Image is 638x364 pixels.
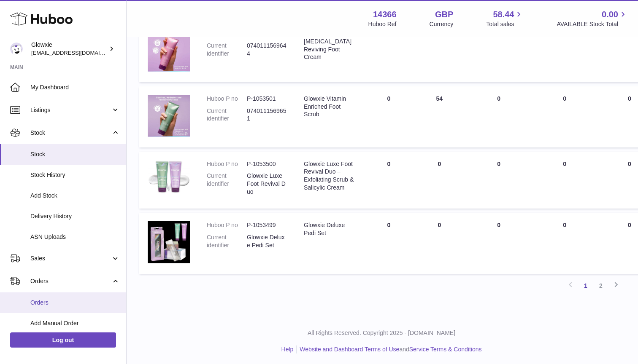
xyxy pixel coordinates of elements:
[281,346,294,353] a: Help
[414,152,465,209] td: 0
[30,254,111,262] span: Sales
[10,43,23,55] img: suraj@glowxie.com
[297,345,481,353] li: and
[533,213,596,274] td: 0
[628,222,631,228] span: 0
[30,299,120,307] span: Orders
[30,319,120,327] span: Add Manual Order
[533,21,596,82] td: 3
[30,192,120,200] span: Add Stock
[304,29,355,62] div: Glowxie [MEDICAL_DATA] Reviving Foot Cream
[30,129,111,137] span: Stock
[247,221,287,229] dd: P-1053499
[578,278,593,293] a: 1
[207,160,247,168] dt: Huboo P no
[247,107,287,123] dd: 0740111569651
[10,332,116,348] a: Log out
[300,346,399,353] a: Website and Dashboard Terms of Use
[207,221,247,229] dt: Huboo P no
[368,20,397,28] div: Huboo Ref
[486,20,524,28] span: Total sales
[465,152,533,209] td: 0
[30,106,111,114] span: Listings
[31,49,124,56] span: [EMAIL_ADDRESS][DOMAIN_NAME]
[247,160,287,168] dd: P-1053500
[247,172,287,196] dd: Glowxie Luxe Foot Revival Duo
[465,86,533,147] td: 0
[465,213,533,274] td: 0
[247,95,287,103] dd: P-1053501
[533,152,596,209] td: 0
[207,42,247,58] dt: Current identifier
[593,278,608,293] a: 2
[132,329,630,337] p: All Rights Reserved. Copyright 2025 - [DOMAIN_NAME]
[30,83,120,91] span: My Dashboard
[304,221,355,237] div: Glowxie Deluxe Pedi Set
[207,107,247,123] dt: Current identifier
[148,221,190,263] img: product image
[628,161,631,167] span: 0
[414,86,465,147] td: 54
[430,20,454,28] div: Currency
[207,95,247,103] dt: Huboo P no
[602,9,618,20] span: 0.00
[486,9,524,28] a: 58.44 Total sales
[409,346,482,353] a: Service Terms & Conditions
[148,160,190,194] img: product image
[363,86,414,147] td: 0
[30,233,120,241] span: ASN Uploads
[373,9,397,20] strong: 14366
[414,213,465,274] td: 0
[414,21,465,82] td: 4
[465,21,533,82] td: 0
[148,95,190,137] img: product image
[363,213,414,274] td: 0
[30,150,120,158] span: Stock
[31,41,107,57] div: Glowxie
[30,212,120,220] span: Delivery History
[247,233,287,249] dd: Glowxie Deluxe Pedi Set
[30,171,120,179] span: Stock History
[207,233,247,249] dt: Current identifier
[247,42,287,58] dd: 0740111569644
[363,152,414,209] td: 0
[304,160,355,192] div: Glowxie Luxe Foot Revival Duo – Exfoliating Scrub & Salicylic Cream
[533,86,596,147] td: 0
[148,29,190,72] img: product image
[30,277,111,285] span: Orders
[628,95,631,102] span: 0
[557,20,628,28] span: AVAILABLE Stock Total
[207,172,247,196] dt: Current identifier
[363,21,414,82] td: 0
[493,9,514,20] span: 58.44
[304,95,355,119] div: Glowxie Vitamin Enriched Foot Scrub
[557,9,628,28] a: 0.00 AVAILABLE Stock Total
[435,9,453,20] strong: GBP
